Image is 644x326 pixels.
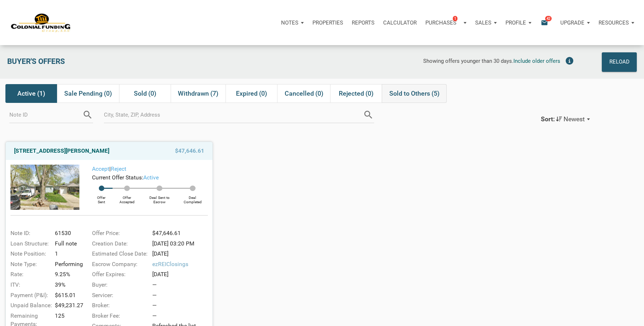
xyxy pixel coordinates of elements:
div: — [152,301,211,310]
div: [DATE] 03:20 PM [150,239,211,248]
input: City, State, ZIP, Address [104,107,363,123]
div: Broker Fee: [88,312,150,320]
span: Sale Pending (0) [64,89,112,98]
span: Cancelled (0) [285,89,323,98]
div: Sold to Others (5) [382,84,447,103]
span: Withdrawn (7) [178,89,218,98]
span: 42 [545,16,552,21]
p: Profile [505,19,526,26]
span: $47,646.61 [175,147,204,155]
button: Reload [602,52,637,72]
div: Sale Pending (0) [57,84,119,103]
div: [DATE] [150,270,211,279]
div: Cancelled (0) [277,84,330,103]
span: 1 [453,16,457,21]
p: Resources [599,19,629,26]
div: $49,231.27 [53,301,83,310]
button: Sort:Newest [534,110,597,129]
div: — [152,291,211,300]
div: Creation Date: [88,239,150,248]
div: Performing [53,260,83,269]
div: 9.25% [53,270,83,279]
div: Active (1) [5,84,57,103]
p: Upgrade [560,19,584,26]
button: Profile [501,12,536,34]
div: — [152,281,211,289]
div: Payment (P&I): [7,291,53,300]
p: Properties [312,19,343,26]
img: 575873 [10,165,79,210]
div: ITV: [7,281,53,289]
div: Offer Price: [88,229,150,238]
div: Deal Sent to Escrow [141,191,178,205]
div: Broker: [88,301,150,310]
button: Reports [347,12,379,34]
div: Sort: [540,115,555,123]
div: $615.01 [53,291,83,300]
div: Escrow Company: [88,260,150,269]
div: Note Position: [7,249,53,258]
p: Notes [281,19,298,26]
div: Buyer's Offers [4,52,195,72]
div: Expired (0) [225,84,277,103]
span: — [152,312,157,319]
p: Reports [352,19,374,26]
p: Sales [475,19,491,26]
button: email42 [535,12,556,34]
span: Sold (0) [134,89,156,98]
a: [STREET_ADDRESS][PERSON_NAME] [14,147,109,155]
div: Full note [53,239,83,248]
div: Rate: [7,270,53,279]
i: email [540,18,549,27]
img: NoteUnlimited [11,13,71,33]
a: Notes [277,12,308,34]
span: ezREIClosings [152,260,211,269]
input: Note ID [9,107,82,123]
div: Deal Completed [178,191,208,205]
p: Purchases [425,19,456,26]
i: search [363,109,374,120]
p: Calculator [383,19,417,26]
a: Properties [308,12,347,34]
div: Unpaid Balance: [7,301,53,310]
div: Offer Expires: [88,270,150,279]
div: Sold (0) [119,84,171,103]
span: active [143,174,159,181]
a: Calculator [379,12,421,34]
span: | [92,165,126,172]
div: Withdrawn (7) [171,84,225,103]
div: $47,646.61 [150,229,211,238]
span: Include older offers [513,58,560,64]
div: Rejected (0) [330,84,382,103]
button: Sales [471,12,501,34]
button: Resources [594,12,639,34]
span: Sold to Others (5) [389,89,439,98]
button: Purchases1 [421,12,471,34]
div: [DATE] [150,249,211,258]
a: Reject [111,165,126,172]
span: Showing offers younger than 30 days. [423,58,513,64]
div: Offer Accepted [113,191,141,205]
div: 39% [53,281,83,289]
i: search [82,109,93,120]
span: Newest [563,115,584,123]
div: Note Type: [7,260,53,269]
div: 61530 [53,229,83,238]
div: Offer Sent [90,191,112,205]
div: Note ID: [7,229,53,238]
span: Active (1) [17,89,45,98]
div: Servicer: [88,291,150,300]
span: Rejected (0) [339,89,373,98]
a: Accept [92,165,109,172]
div: Estimated Close Date: [88,249,150,258]
div: Buyer: [88,281,150,289]
div: 1 [53,249,83,258]
div: Reload [609,56,629,68]
div: Loan Structure: [7,239,53,248]
button: Upgrade [556,12,594,34]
